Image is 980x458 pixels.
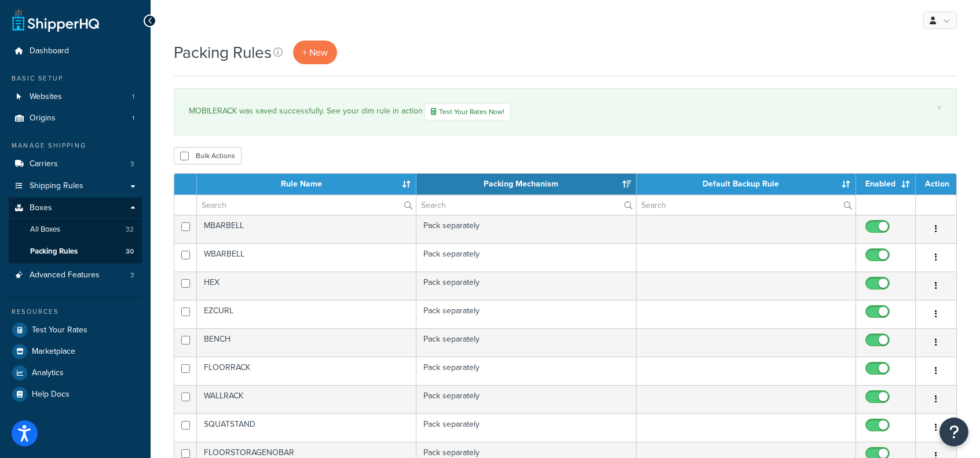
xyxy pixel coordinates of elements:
a: Boxes [9,197,142,219]
a: Carriers 3 [9,153,142,175]
span: Analytics [32,368,64,378]
li: Carriers [9,153,142,175]
a: + New [293,41,337,64]
td: SQUATSTAND [197,413,416,442]
td: HEX [197,272,416,300]
span: 3 [130,159,134,169]
button: Open Resource Center [939,417,968,446]
td: EZCURL [197,300,416,328]
a: Websites 1 [9,86,142,108]
a: × [937,103,942,112]
td: Pack separately [416,385,636,413]
span: + New [302,46,328,59]
li: Websites [9,86,142,108]
span: 3 [130,270,134,280]
th: Packing Mechanism: activate to sort column ascending [416,174,636,195]
span: Origins [30,113,56,123]
input: Search [637,195,855,215]
span: Websites [30,92,62,102]
span: All Boxes [30,225,60,235]
button: Bulk Actions [174,147,242,164]
div: Resources [9,307,142,317]
span: Dashboard [30,46,69,56]
a: Analytics [9,362,142,383]
th: Default Backup Rule: activate to sort column ascending [637,174,856,195]
span: 1 [132,92,134,102]
a: Dashboard [9,41,142,62]
td: Pack separately [416,272,636,300]
td: Pack separately [416,357,636,385]
a: Marketplace [9,341,142,362]
a: Test Your Rates [9,320,142,340]
td: Pack separately [416,413,636,442]
span: Marketplace [32,347,75,357]
li: All Boxes [9,219,142,240]
a: Help Docs [9,384,142,405]
li: Packing Rules [9,241,142,262]
span: Boxes [30,203,52,213]
a: Shipping Rules [9,175,142,197]
td: Pack separately [416,328,636,357]
td: FLOORRACK [197,357,416,385]
input: Search [416,195,635,215]
span: Help Docs [32,390,70,400]
h1: Packing Rules [174,41,272,64]
a: Advanced Features 3 [9,265,142,286]
td: WBARBELL [197,243,416,272]
span: Advanced Features [30,270,100,280]
span: Packing Rules [30,247,78,257]
td: WALLRACK [197,385,416,413]
span: 30 [126,247,134,257]
th: Rule Name: activate to sort column ascending [197,174,416,195]
a: Test Your Rates Now! [425,103,511,120]
input: Search [197,195,416,215]
div: Manage Shipping [9,141,142,151]
span: Shipping Rules [30,181,83,191]
th: Action [916,174,956,195]
span: 1 [132,113,134,123]
td: Pack separately [416,215,636,243]
a: Packing Rules 30 [9,241,142,262]
a: Origins 1 [9,108,142,129]
td: BENCH [197,328,416,357]
li: Advanced Features [9,265,142,286]
div: Basic Setup [9,74,142,83]
th: Enabled: activate to sort column ascending [856,174,916,195]
span: Test Your Rates [32,325,87,335]
div: MOBILERACK was saved successfully. See your dim rule in action [189,103,942,120]
a: ShipperHQ Home [12,9,99,32]
td: Pack separately [416,300,636,328]
span: Carriers [30,159,58,169]
li: Boxes [9,197,142,263]
a: All Boxes 32 [9,219,142,240]
span: 32 [126,225,134,235]
td: MBARBELL [197,215,416,243]
td: Pack separately [416,243,636,272]
li: Origins [9,108,142,129]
